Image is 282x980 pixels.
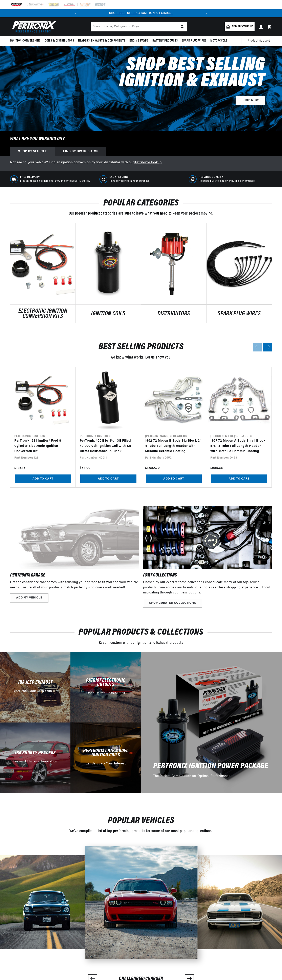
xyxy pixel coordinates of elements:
summary: Engine Swaps [127,36,150,46]
div: 1 of 2 [80,11,202,16]
button: Search Part #, Category or Keyword [178,22,187,31]
a: 1962-72 Mopar B Body Big Block 2" 4-Tube Full Length Header with Metallic Ceramic Coating [145,438,202,454]
p: Products built to last for enduring performance [199,179,255,183]
p: Experience Your Jeep With JBA [12,689,59,694]
a: BEST SELLING PRODUCTS [99,343,184,351]
h2: JBA Jeep Exhaust [18,681,52,685]
input: Search Part #, Category or Keyword [91,22,187,31]
span: Ignition Conversions [10,39,41,43]
p: Chosen by our experts these collections consolidate many of our top-selling products from across ... [143,580,272,595]
button: Add to cart [15,474,71,484]
button: Next slide [263,343,272,351]
div: Announcement [80,11,202,16]
a: IGNITION COILS [75,311,141,317]
div: Shop by vehicle [10,147,55,156]
a: ELECTRONIC IGNITION CONVERSION KITS [10,309,75,319]
h2: Shop Best Selling Ignition & Exhaust [92,57,265,90]
h2: Popular vehicles [10,817,272,825]
span: Free Delivery [20,176,90,179]
a: PerTronix 40011 Ignitor Oil Filled 40,000 Volt Ignition Coil with 1.5 Ohms Resistance in Black [80,438,137,454]
summary: Battery Products [150,36,180,46]
span: Keep it custom with our Ignition and Exhaust products [99,641,183,645]
button: Add to cart [211,474,267,484]
span: Motorcycle [210,39,227,43]
ul: Slider [10,367,272,488]
h2: PerTronix Ignition Power Package [153,763,268,770]
button: Translation missing: en.sections.announcements.previous_announcement [72,9,80,17]
button: Add to cart [80,474,136,484]
a: Patriot Electronic Cutouts Open Up the Possibilities [70,652,141,722]
p: Have confidence in your purchase. [109,179,150,183]
span: RELIABLE QUALITY [199,176,255,179]
a: PerTronix 1281 Ignitor® Ford 8 Cylinder Electronic Ignition Conversion Kit [14,438,72,454]
p: Let Us Spark Your Interest [86,761,126,766]
div: Find by Distributor [55,147,106,156]
h2: JBA Shorty Headers [15,751,56,755]
a: SHOP NOW [236,96,265,105]
a: PerTronix Late Model Ignition Coils Let Us Spark Your Interest [70,722,141,793]
button: Translation missing: en.sections.announcements.next_announcement [202,9,210,17]
p: Forward Thinking Innovation [13,759,57,764]
span: Our popular product categories are sure to have what you need to keep your project moving. [69,212,213,216]
span: Battery Products [152,39,178,43]
span: Engine Swaps [129,39,148,43]
a: Add my vehicle [225,22,255,31]
span: Spark Plug Wires [182,39,207,43]
img: Pertronix [10,20,57,34]
summary: Coils & Distributors [43,36,76,46]
h2: PerTronix Late Model Ignition Coils [78,749,134,757]
p: Open Up the Possibilities [86,691,125,696]
p: The Perfect Combination for Optimal Performance [153,774,230,779]
p: Free shipping on orders over $100 in contiguous 48 states. [20,179,90,183]
p: We know what works. Let us show you. [10,354,272,361]
p: Get the confidence that comes with tailoring your garage to fit you and your vehicle needs. Ensur... [10,580,139,590]
span: Coils & Distributors [45,39,74,43]
a: 1967-72 Mopar A Body Small Block 1 5/8" 4-Tube Full Length Header with Metallic Ceramic Coating [210,438,268,454]
a: SPARK PLUG WIRES [207,311,272,317]
p: Not seeing your vehicle? Find an ignition conversion by your distributor with our [10,160,272,165]
a: SHOP BEST SELLING IGNITION & EXHAUST [109,12,173,15]
a: SHOP CURATED COLLECTIONS [143,599,202,608]
a: distributor lookup [134,161,162,164]
h3: PART COLLECTIONS [143,573,272,578]
span: Easy Returns [109,176,150,179]
summary: Spark Plug Wires [180,36,209,46]
summary: Motorcycle [208,36,229,46]
span: Add my vehicle [232,25,253,29]
h3: PERTRONIX GARAGE [10,573,139,578]
button: Previous slide [253,343,262,351]
summary: Product Support [247,36,272,46]
summary: Ignition Conversions [10,36,43,46]
span: Headers, Exhausts & Components [78,39,125,43]
h2: Patriot Electronic Cutouts [78,679,134,687]
h2: Popular Products & Collections [10,629,272,636]
a: DISTRIBUTORS [141,311,207,317]
summary: Headers, Exhausts & Components [76,36,127,46]
a: ADD MY VEHICLE [10,593,48,603]
h2: POPULAR CATEGORIES [10,199,272,207]
span: Product Support [247,39,270,43]
button: Add to cart [146,474,202,484]
p: We've compiled a list of top performing products for some of our most popular applications. [10,828,272,834]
